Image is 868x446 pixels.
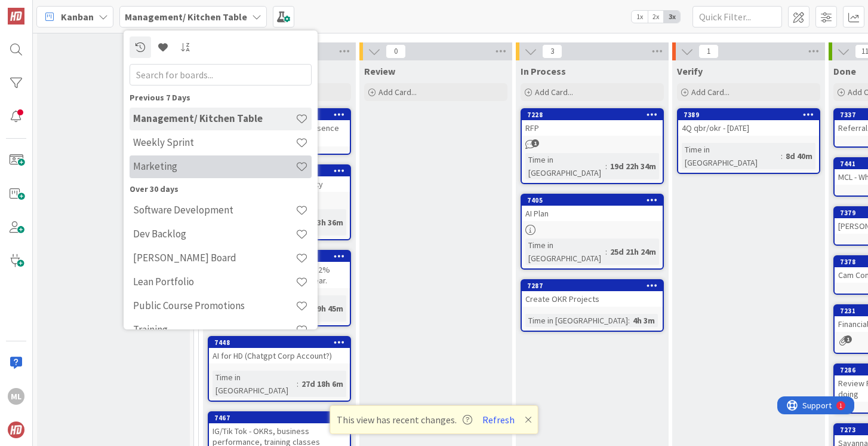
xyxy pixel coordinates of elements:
[678,120,819,136] div: 4Q qbr/okr - [DATE]
[298,216,346,229] div: 6d 23h 36m
[535,87,573,97] span: Add Card...
[677,65,703,77] span: Verify
[209,337,350,363] div: 7448AI for HD (Chatgpt Corp Account?)
[294,302,346,315] div: 25d 19h 45m
[682,143,781,169] div: Time in [GEOGRAPHIC_DATA]
[297,377,298,390] span: :
[783,149,815,163] div: 8d 40m
[133,160,296,172] h4: Marketing
[527,196,663,204] div: 7405
[692,6,782,28] input: Quick Filter...
[781,149,783,163] span: :
[605,245,607,258] span: :
[525,314,628,327] div: Time in [GEOGRAPHIC_DATA]
[133,112,296,124] h4: Management/ Kitchen Table
[133,136,296,148] h4: Weekly Sprint
[8,421,24,438] img: avatar
[844,335,852,343] span: 1
[378,87,417,97] span: Add Card...
[607,245,659,258] div: 25d 21h 24m
[605,160,607,173] span: :
[522,109,663,136] div: 7228RFP
[364,65,395,77] span: Review
[133,228,296,240] h4: Dev Backlog
[527,282,663,290] div: 7287
[214,338,350,347] div: 7448
[522,120,663,136] div: RFP
[522,109,663,120] div: 7228
[298,377,346,390] div: 27d 18h 6m
[630,314,658,327] div: 4h 3m
[522,280,663,291] div: 7287
[209,413,350,423] div: 7467
[678,109,819,136] div: 73894Q qbr/okr - [DATE]
[698,44,719,59] span: 1
[133,276,296,288] h4: Lean Portfolio
[522,280,663,307] div: 7287Create OKR Projects
[833,65,856,77] span: Done
[209,337,350,348] div: 7448
[527,111,663,119] div: 7228
[478,412,519,427] button: Refresh
[684,111,819,119] div: 7389
[25,2,54,16] span: Support
[386,44,406,59] span: 0
[522,195,663,221] div: 7405AI Plan
[522,195,663,206] div: 7405
[209,348,350,363] div: AI for HD (Chatgpt Corp Account?)
[678,109,819,120] div: 7389
[213,371,297,397] div: Time in [GEOGRAPHIC_DATA]
[133,300,296,311] h4: Public Course Promotions
[522,206,663,221] div: AI Plan
[130,183,312,195] div: Over 30 days
[214,414,350,422] div: 7467
[691,87,730,97] span: Add Card...
[521,65,566,77] span: In Process
[525,153,605,179] div: Time in [GEOGRAPHIC_DATA]
[607,160,659,173] div: 19d 22h 34m
[130,91,312,104] div: Previous 7 Days
[542,44,562,59] span: 3
[648,11,664,23] span: 2x
[62,5,65,14] div: 1
[628,314,630,327] span: :
[8,388,24,405] div: ML
[133,252,296,264] h4: [PERSON_NAME] Board
[125,11,247,23] b: Management/ Kitchen Table
[133,323,296,335] h4: Training
[525,239,605,265] div: Time in [GEOGRAPHIC_DATA]
[8,8,24,25] img: Visit kanbanzone.com
[61,10,94,24] span: Kanban
[664,11,680,23] span: 3x
[337,413,472,427] span: This view has recent changes.
[531,139,539,147] span: 1
[632,11,648,23] span: 1x
[133,204,296,216] h4: Software Development
[522,291,663,307] div: Create OKR Projects
[130,64,312,85] input: Search for boards...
